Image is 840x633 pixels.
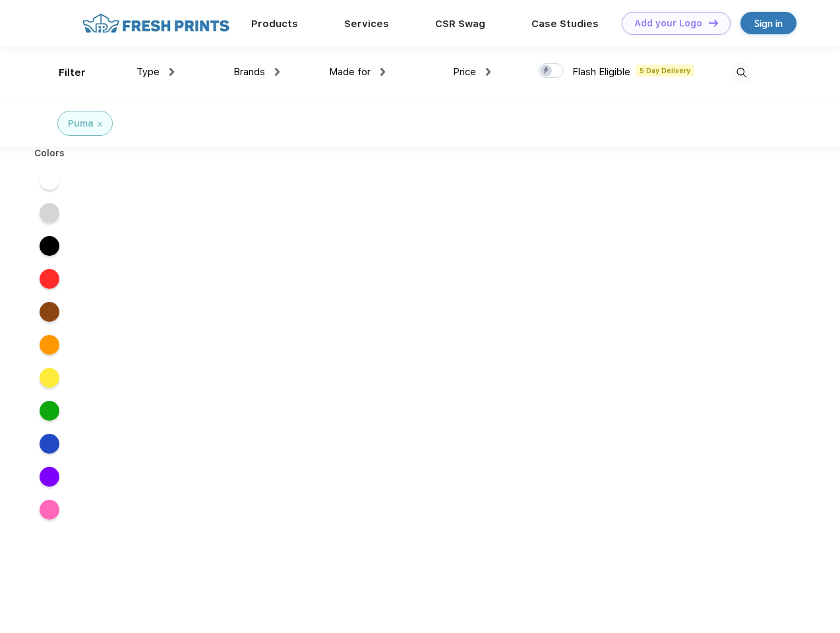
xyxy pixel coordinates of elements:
[731,62,752,84] img: desktop_search.svg
[68,117,94,131] div: Puma
[572,66,630,78] span: Flash Eligible
[754,16,783,31] div: Sign in
[78,12,233,35] img: fo%20logo%202.webp
[169,68,174,76] img: dropdown.png
[233,66,265,78] span: Brands
[24,146,75,160] div: Colors
[634,18,702,29] div: Add your Logo
[435,18,485,30] a: CSR Swag
[329,66,371,78] span: Made for
[251,18,298,30] a: Products
[740,12,796,34] a: Sign in
[275,68,280,76] img: dropdown.png
[453,66,476,78] span: Price
[59,65,86,80] div: Filter
[98,122,102,127] img: filter_cancel.svg
[136,66,160,78] span: Type
[380,68,385,76] img: dropdown.png
[486,68,491,76] img: dropdown.png
[709,19,718,26] img: DT
[636,65,694,76] span: 5 Day Delivery
[344,18,389,30] a: Services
